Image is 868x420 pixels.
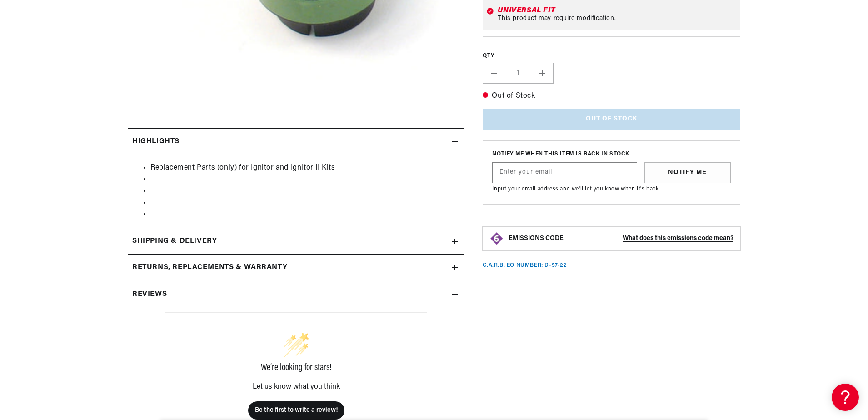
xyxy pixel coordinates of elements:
[492,186,658,192] span: Input your email address and we'll let you know when it's back
[483,262,567,270] p: C.A.R.B. EO Number: D-57-22
[483,90,740,102] p: Out of Stock
[128,129,464,155] summary: Highlights
[489,231,504,246] img: Emissions code
[483,52,740,60] label: QTY
[165,383,427,390] div: Let us know what you think
[150,162,460,174] li: Replacement Parts (only) for Ignitor and Ignitor II Kits
[509,235,564,242] strong: EMISSIONS CODE
[132,289,167,300] h2: Reviews
[492,150,731,159] span: Notify me when this item is back in stock
[128,255,464,281] summary: Returns, Replacements & Warranty
[132,235,217,247] h2: Shipping & Delivery
[248,401,344,420] button: Be the first to write a review!
[132,262,287,274] h2: Returns, Replacements & Warranty
[132,136,180,148] h2: Highlights
[509,235,733,243] button: EMISSIONS CODEWhat does this emissions code mean?
[623,235,733,242] strong: What does this emissions code mean?
[644,162,731,183] button: Notify Me
[498,15,737,22] div: This product may require modification.
[128,281,464,308] summary: Reviews
[128,228,464,255] summary: Shipping & Delivery
[498,7,737,14] div: Universal Fit
[165,363,427,372] div: We’re looking for stars!
[493,163,637,183] input: Enter your email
